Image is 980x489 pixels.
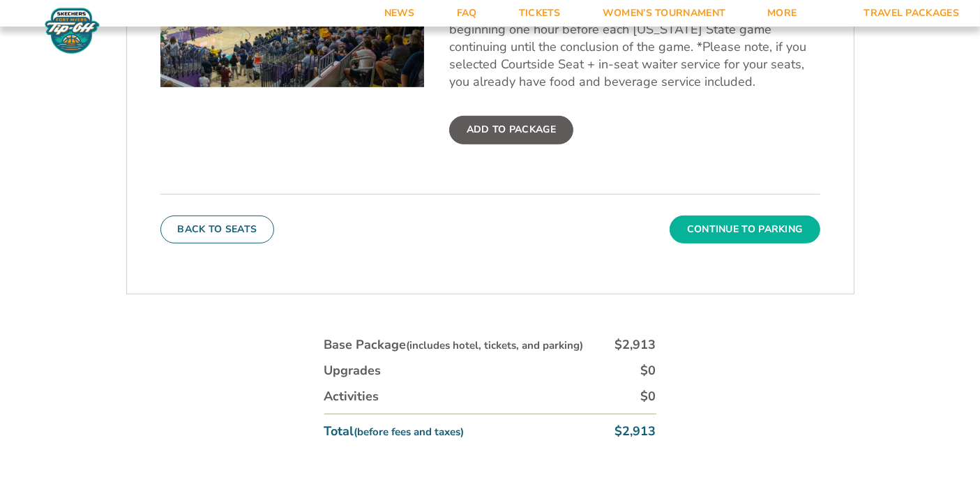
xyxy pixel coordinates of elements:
[42,7,103,54] img: Fort Myers Tip-Off
[641,362,656,379] div: $0
[670,216,820,243] button: Continue To Parking
[615,336,656,354] div: $2,913
[449,116,573,144] label: Add To Package
[324,423,465,440] div: Total
[324,362,382,379] div: Upgrades
[354,425,465,439] small: (before fees and taxes)
[324,336,584,354] div: Base Package
[615,423,656,440] div: $2,913
[160,216,275,243] button: Back To Seats
[407,338,584,352] small: (includes hotel, tickets, and parking)
[641,388,656,405] div: $0
[324,388,379,405] div: Activities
